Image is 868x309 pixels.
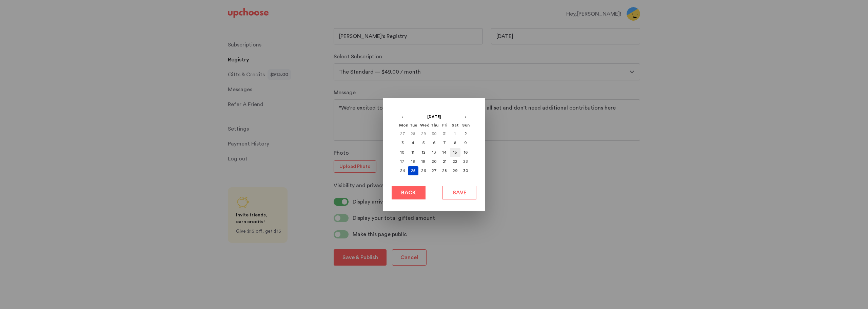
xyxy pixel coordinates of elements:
div: Choose Sunday, 2 November 2025 [460,129,471,138]
div: Choose Friday, 31 October 2025 [439,129,450,138]
button: › [460,113,471,121]
div: Choose Monday, 10 November 2025 [397,148,408,157]
div: Choose Tuesday, 11 November 2025 [408,148,418,157]
div: Choose Monday, 17 November 2025 [397,157,408,166]
div: Choose Saturday, 1 November 2025 [450,129,460,138]
span: [DATE] [427,114,441,119]
div: Choose Thursday, 30 October 2025 [429,129,439,138]
div: Choose Wednesday, 5 November 2025 [418,138,429,148]
div: Choose Tuesday, 28 October 2025 [408,129,418,138]
div: Choose Thursday, 27 November 2025 [429,166,439,175]
div: Thu [429,121,439,130]
div: Choose Friday, 7 November 2025 [439,138,450,148]
div: month 2025-11 [397,129,471,175]
span: Back [401,189,416,197]
div: Choose Monday, 27 October 2025 [397,129,408,138]
div: Choose Sunday, 30 November 2025 [460,166,471,175]
div: Choose Wednesday, 29 October 2025 [418,129,429,138]
div: Choose Thursday, 6 November 2025 [429,138,439,148]
div: Choose Thursday, 20 November 2025 [429,157,439,166]
div: Wed [418,121,429,130]
div: Tue [408,121,418,130]
div: Choose Wednesday, 19 November 2025 [418,157,429,166]
div: Choose Sunday, 16 November 2025 [460,148,471,157]
div: Choose Thursday, 13 November 2025 [429,148,439,157]
div: Choose Tuesday, 18 November 2025 [408,157,418,166]
div: Choose Tuesday, 25 November 2025 [408,166,418,175]
button: Save [442,186,476,199]
div: Mon [397,121,408,130]
div: Choose Monday, 24 November 2025 [397,166,408,175]
div: Choose Friday, 21 November 2025 [439,157,450,166]
div: Choose Monday, 3 November 2025 [397,138,408,148]
span: Save [453,189,467,197]
div: Choose Friday, 28 November 2025 [439,166,450,175]
div: Sat [450,121,460,130]
button: Back [392,186,426,199]
div: Sun [460,121,471,130]
div: Choose Friday, 14 November 2025 [439,148,450,157]
div: Choose Saturday, 29 November 2025 [450,166,460,175]
div: Choose Saturday, 22 November 2025 [450,157,460,166]
button: ‹ [397,113,408,121]
div: Choose Tuesday, 4 November 2025 [408,138,418,148]
div: Choose Sunday, 9 November 2025 [460,138,471,148]
div: Choose Wednesday, 12 November 2025 [418,148,429,157]
div: Choose Wednesday, 26 November 2025 [418,166,429,175]
div: Choose Saturday, 8 November 2025 [450,138,460,148]
div: Choose Saturday, 15 November 2025 [450,148,460,157]
div: Choose Sunday, 23 November 2025 [460,157,471,166]
div: Fri [439,121,450,130]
